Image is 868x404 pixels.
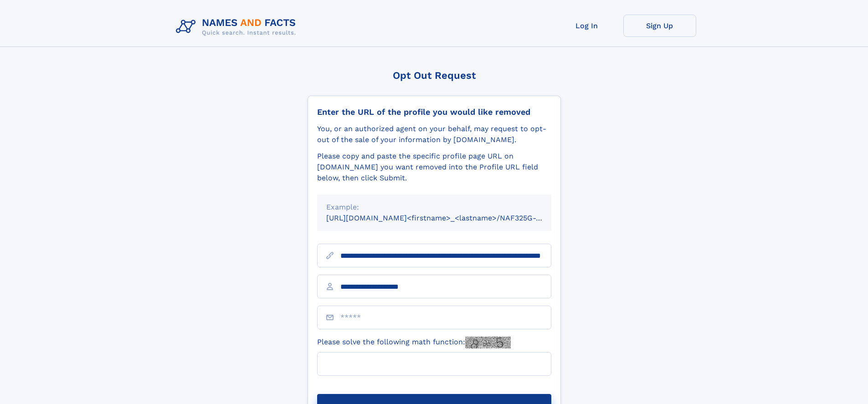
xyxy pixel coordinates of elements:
[550,15,623,37] a: Log In
[317,337,511,348] label: Please solve the following math function:
[623,15,696,37] a: Sign Up
[317,151,551,184] div: Please copy and paste the specific profile page URL on [DOMAIN_NAME] you want removed into the Pr...
[317,123,551,145] div: You, or an authorized agent on your behalf, may request to opt-out of the sale of your informatio...
[326,214,569,222] small: [URL][DOMAIN_NAME]<firstname>_<lastname>/NAF325G-xxxxxxxx
[308,70,561,81] div: Opt Out Request
[172,15,303,39] img: Logo Names and Facts
[326,202,542,213] div: Example:
[317,107,551,117] div: Enter the URL of the profile you would like removed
